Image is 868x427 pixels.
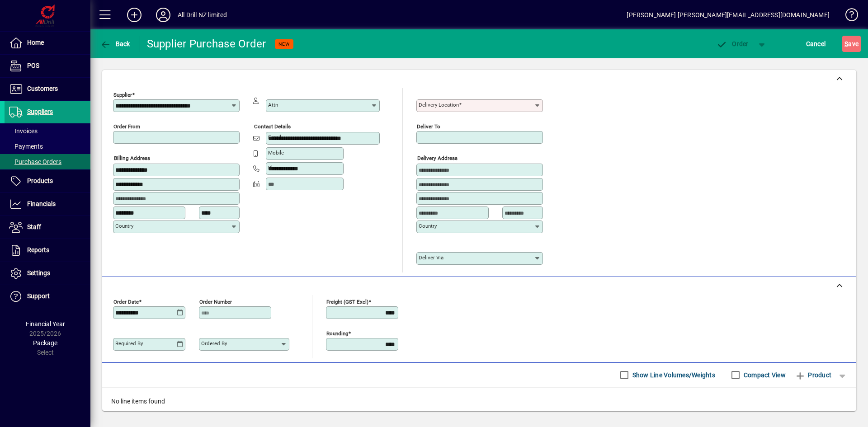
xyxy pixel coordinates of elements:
[844,40,848,47] span: S
[120,7,149,23] button: Add
[27,292,50,300] span: Support
[326,298,368,305] mat-label: Freight (GST excl)
[268,150,284,156] mat-label: Mobile
[27,269,50,277] span: Settings
[178,8,227,22] div: All Drill NZ limited
[113,123,140,130] mat-label: Order from
[115,340,143,347] mat-label: Required by
[115,223,133,229] mat-label: Country
[419,254,443,261] mat-label: Deliver via
[9,127,38,135] span: Invoices
[5,32,90,54] a: Home
[5,170,90,192] a: Products
[5,262,90,285] a: Settings
[627,8,830,22] div: [PERSON_NAME] [PERSON_NAME][EMAIL_ADDRESS][DOMAIN_NAME]
[98,36,132,52] button: Back
[9,143,43,150] span: Payments
[326,330,348,336] mat-label: Rounding
[5,55,90,77] a: POS
[839,2,857,31] a: Knowledge Base
[5,78,90,100] a: Customers
[842,36,861,52] button: Save
[27,39,44,46] span: Home
[201,340,227,347] mat-label: Ordered by
[100,40,130,47] span: Back
[113,92,132,98] mat-label: Supplier
[717,40,749,47] span: Order
[268,164,283,171] mat-label: Phone
[27,85,58,92] span: Customers
[27,223,41,230] span: Staff
[5,123,90,139] a: Invoices
[102,388,856,415] div: No line items found
[5,216,90,239] a: Staff
[417,123,440,130] mat-label: Deliver To
[90,36,140,52] app-page-header-button: Back
[149,7,178,23] button: Profile
[9,158,61,165] span: Purchase Orders
[27,246,49,253] span: Reports
[419,223,437,229] mat-label: Country
[5,139,90,154] a: Payments
[804,36,828,52] button: Cancel
[26,320,65,328] span: Financial Year
[268,134,281,141] mat-label: Email
[147,37,266,51] div: Supplier Purchase Order
[27,108,53,115] span: Suppliers
[631,371,715,380] label: Show Line Volumes/Weights
[419,102,459,108] mat-label: Delivery Location
[844,37,859,51] span: ave
[5,239,90,262] a: Reports
[278,41,290,47] span: NEW
[27,62,39,69] span: POS
[806,37,826,51] span: Cancel
[27,200,56,207] span: Financials
[742,371,786,380] label: Compact View
[5,193,90,216] a: Financials
[5,154,90,169] a: Purchase Orders
[33,339,57,347] span: Package
[199,298,232,305] mat-label: Order number
[268,102,278,108] mat-label: Attn
[712,36,753,52] button: Order
[27,177,53,184] span: Products
[113,298,139,305] mat-label: Order date
[5,285,90,308] a: Support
